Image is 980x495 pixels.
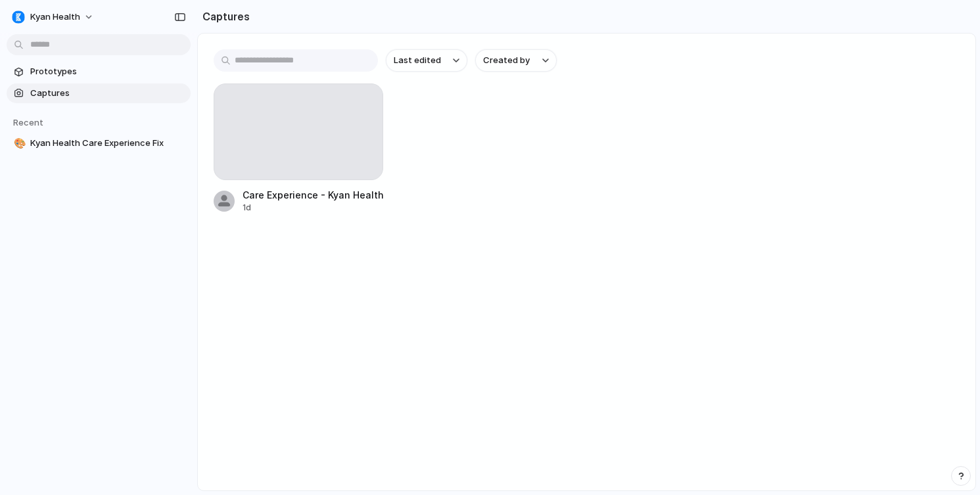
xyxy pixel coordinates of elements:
a: 🎨Kyan Health Care Experience Fix [7,133,191,153]
button: 🎨 [12,137,25,150]
button: Kyan Health [7,7,101,28]
span: Last edited [394,54,441,67]
div: 1d [243,202,383,214]
span: Recent [13,117,43,128]
div: Care Experience - Kyan Health [243,188,383,202]
button: Last edited [386,49,467,72]
a: Captures [7,83,191,103]
h2: Captures [197,9,250,24]
div: 🎨 [14,136,23,151]
span: Prototypes [30,65,185,78]
button: Created by [475,49,557,72]
span: Captures [30,87,185,100]
a: Prototypes [7,62,191,82]
span: Created by [483,54,530,67]
span: Kyan Health Care Experience Fix [30,137,185,150]
span: Kyan Health [30,11,80,24]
